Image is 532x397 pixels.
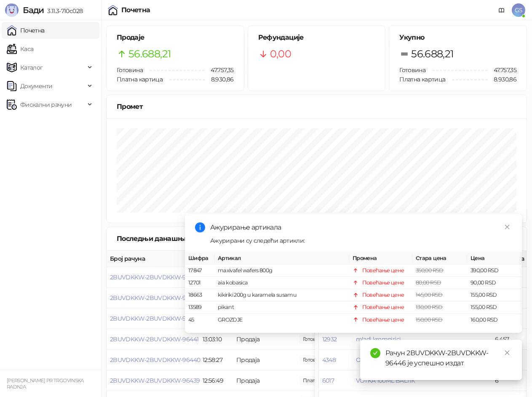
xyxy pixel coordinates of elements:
[23,5,44,15] span: Бади
[199,370,233,391] td: 12:56:49
[117,233,228,244] div: Последњи данашњи рачуни
[110,377,200,384] button: 2BUVDKKW-2BUVDKKW-96439
[110,273,200,281] button: 2BUVDKKW-2BUVDKKW-96444
[214,252,349,265] th: Артикал
[412,252,467,265] th: Стара цена
[205,65,233,75] span: 47.757,35
[205,75,234,84] span: 8.930,86
[185,301,214,313] td: 13589
[495,3,508,17] a: Документација
[362,291,404,299] div: Повећање цене
[185,252,214,265] th: Шифра
[411,46,454,62] span: 56.688,21
[233,370,296,391] td: Продаја
[356,377,415,384] button: VOTKA 100ML BALTIK
[322,356,336,364] button: 4348
[110,335,198,343] button: 2BUVDKKW-2BUVDKKW-96441
[214,265,349,277] td: maxivafel wafers 800g
[467,289,522,301] td: 155,00 RSD
[399,32,516,43] h5: Укупно
[467,252,522,265] th: Цена
[107,251,199,267] th: Број рачуна
[44,7,83,15] span: 3.11.3-710c028
[185,265,214,277] td: 17847
[5,3,19,17] img: Logo
[299,355,328,365] span: 78,00
[233,350,296,370] td: Продаја
[210,222,512,232] div: Ажурирање артикала
[399,66,425,74] span: Готовина
[214,301,349,313] td: pikant
[110,315,200,322] button: 2BUVDKKW-2BUVDKKW-96442
[416,292,443,298] span: 145,00 RSD
[399,76,445,83] span: Платна картица
[7,378,84,390] small: [PERSON_NAME] PR TRGOVINSKA RADNJA
[20,96,72,113] span: Фискални рачуни
[214,289,349,301] td: kikiriki 200g u karamela susamu
[362,316,404,324] div: Повећање цене
[362,278,404,287] div: Повећање цене
[121,7,150,14] div: Почетна
[185,314,214,326] td: 45
[467,265,522,277] td: 390,00 RSD
[299,376,345,385] span: 1.695,00
[467,301,522,313] td: 155,00 RSD
[416,267,444,273] span: 350,00 RSD
[110,294,200,302] button: 2BUVDKKW-2BUVDKKW-96443
[467,314,522,326] td: 160,00 RSD
[20,78,52,95] span: Документи
[117,101,516,112] div: Промет
[117,66,143,74] span: Готовина
[467,277,522,289] td: 90,00 RSD
[20,59,43,76] span: Каталог
[258,32,375,43] h5: Рефундације
[7,22,45,39] a: Почетна
[416,304,443,310] span: 130,00 RSD
[416,316,443,323] span: 150,00 RSD
[210,236,512,245] div: Ажурирани су следећи артикли:
[504,224,510,230] span: close
[185,277,214,289] td: 12701
[117,32,234,43] h5: Продаје
[270,46,291,62] span: 0,00
[214,314,349,326] td: GROZDJE
[503,222,512,232] a: Close
[214,277,349,289] td: aia kobasica
[416,279,441,286] span: 80,00 RSD
[362,266,404,275] div: Повећање цене
[7,41,33,57] a: Каса
[322,377,334,384] button: 6017
[512,3,525,17] span: GS
[488,65,516,75] span: 47.757,35
[488,75,516,84] span: 8.930,86
[362,303,404,311] div: Повећање цене
[117,76,163,83] span: Платна картица
[195,222,205,232] span: info-circle
[349,252,412,265] th: Промена
[185,289,214,301] td: 18663
[110,356,200,364] button: 2BUVDKKW-2BUVDKKW-96440
[128,46,171,62] span: 56.688,21
[356,356,393,364] button: ODMENJSKA
[199,350,233,370] td: 12:58:27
